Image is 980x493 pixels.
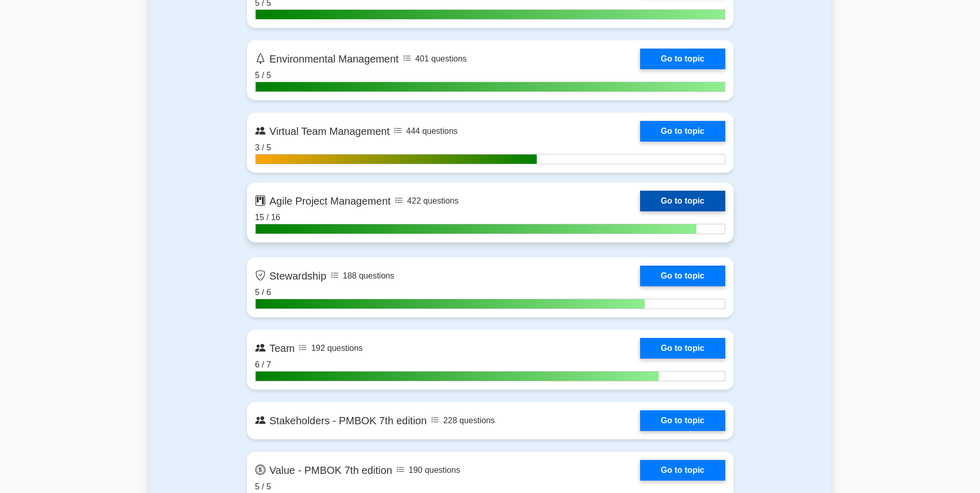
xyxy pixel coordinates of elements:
a: Go to topic [640,460,725,481]
a: Go to topic [640,49,725,69]
a: Go to topic [640,266,725,286]
a: Go to topic [640,191,725,211]
a: Go to topic [640,121,725,142]
a: Go to topic [640,410,725,431]
a: Go to topic [640,338,725,359]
